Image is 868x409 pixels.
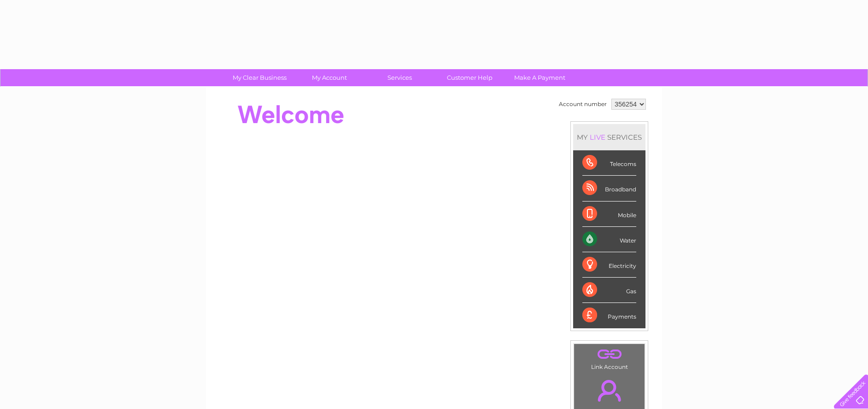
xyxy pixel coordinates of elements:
div: Water [582,227,636,252]
a: . [576,346,642,362]
a: Customer Help [432,69,508,86]
a: Services [362,69,438,86]
div: Payments [582,303,636,328]
div: Gas [582,278,636,303]
td: Link Account [574,344,645,373]
a: My Clear Business [222,69,298,86]
div: LIVE [588,133,607,142]
div: Mobile [582,202,636,227]
div: MY SERVICES [573,124,645,150]
td: Account number [557,96,609,112]
a: Make A Payment [502,69,578,86]
div: Electricity [582,252,636,278]
div: Telecoms [582,150,636,176]
a: . [576,374,642,407]
a: My Account [292,69,368,86]
div: Broadband [582,176,636,201]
